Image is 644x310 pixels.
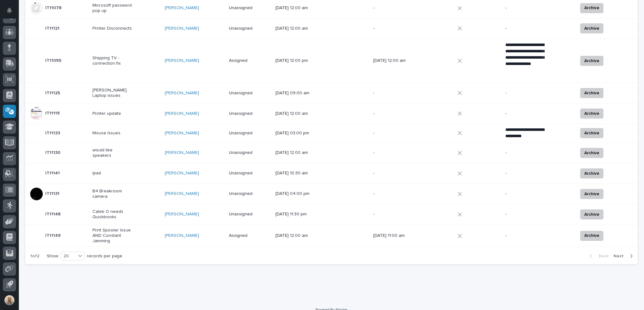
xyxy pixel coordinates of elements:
[61,253,76,260] div: 20
[611,253,638,259] button: Next
[275,91,315,96] p: [DATE] 09:00 am
[25,83,638,103] tr: IT11125IT11125 [PERSON_NAME] Laptop issues[PERSON_NAME] Unassigned[DATE] 09:00 am--Archive
[87,254,122,259] p: records per page
[373,131,413,136] p: -
[505,26,545,31] p: -
[165,131,199,136] a: [PERSON_NAME]
[595,253,608,259] span: Back
[45,129,61,136] p: IT11133
[373,5,413,11] p: -
[165,26,199,31] a: [PERSON_NAME]
[584,89,599,97] span: Archive
[45,57,63,63] p: IT11095
[584,170,599,177] span: Archive
[165,191,199,196] a: [PERSON_NAME]
[25,184,638,204] tr: IT11131IT11131 B4 Breakroom camera[PERSON_NAME] Unassigned[DATE] 04:00 pm--Archive
[165,91,199,96] a: [PERSON_NAME]
[8,8,16,18] div: Notifications
[25,18,638,39] tr: IT11121IT11121 Printer Disconnects[PERSON_NAME] Unassigned[DATE] 12:00 am--Archive
[165,150,199,155] a: [PERSON_NAME]
[165,58,199,63] a: [PERSON_NAME]
[585,253,611,259] button: Back
[275,212,315,217] p: [DATE] 11:30 pm
[92,209,132,220] p: Caleb O needs Quickbooks
[45,109,61,116] p: IT11119
[584,211,599,218] span: Archive
[165,111,199,116] a: [PERSON_NAME]
[580,88,603,98] button: Archive
[505,111,545,116] p: -
[584,4,599,12] span: Archive
[165,5,199,11] a: [PERSON_NAME]
[505,150,545,155] p: -
[47,254,58,259] p: Show
[3,4,16,17] button: Notifications
[584,190,599,198] span: Archive
[45,89,61,96] p: IT11125
[92,171,132,176] p: Ipad
[92,131,132,136] p: Mouse Issues
[229,191,268,196] p: Unassigned
[505,191,545,196] p: -
[373,111,413,116] p: -
[165,233,199,238] a: [PERSON_NAME]
[580,108,603,119] button: Archive
[25,225,638,247] tr: IT11149IT11149 Print Spooler Issue AND Constant Jamming[PERSON_NAME] Assigned[DATE] 12:00 am[DATE...
[275,26,315,31] p: [DATE] 12:00 am
[373,91,413,96] p: -
[45,169,61,176] p: IT11141
[229,26,268,31] p: Unassigned
[229,58,268,63] p: Assigned
[25,204,638,225] tr: IT11148IT11148 Caleb O needs Quickbooks[PERSON_NAME] Unassigned[DATE] 11:30 pm--Archive
[229,233,268,238] p: Assigned
[229,171,268,176] p: Unassigned
[45,149,62,155] p: IT11130
[373,58,413,63] p: [DATE] 12:00 am
[275,191,315,196] p: [DATE] 04:00 pm
[613,253,627,259] span: Next
[45,190,61,196] p: IT11131
[580,209,603,219] button: Archive
[505,233,545,238] p: -
[373,150,413,155] p: -
[92,148,132,158] p: would like speakers
[275,233,315,238] p: [DATE] 12:00 am
[92,26,132,31] p: Printer Disconnects
[584,129,599,137] span: Archive
[165,212,199,217] a: [PERSON_NAME]
[580,23,603,33] button: Archive
[229,91,268,96] p: Unassigned
[25,143,638,163] tr: IT11130IT11130 would like speakers[PERSON_NAME] Unassigned[DATE] 12:00 am--Archive
[580,3,603,13] button: Archive
[92,3,132,14] p: Microsoft password pop up
[373,171,413,176] p: -
[92,228,132,243] p: Print Spooler Issue AND Constant Jamming
[584,232,599,239] span: Archive
[275,5,315,11] p: [DATE] 12:00 am
[275,111,315,116] p: [DATE] 12:00 am
[580,231,603,241] button: Archive
[25,103,638,124] tr: IT11119IT11119 Printer update[PERSON_NAME] Unassigned[DATE] 12:00 am--Archive
[275,150,315,155] p: [DATE] 12:00 am
[505,5,545,11] p: -
[92,189,132,199] p: B4 Breakroom camera
[580,128,603,138] button: Archive
[275,131,315,136] p: [DATE] 03:00 pm
[505,212,545,217] p: -
[584,57,599,65] span: Archive
[229,212,268,217] p: Unassigned
[505,171,545,176] p: -
[45,210,62,217] p: IT11148
[45,4,63,11] p: IT11078
[229,111,268,116] p: Unassigned
[505,91,545,96] p: -
[580,189,603,199] button: Archive
[25,39,638,83] tr: IT11095IT11095 Shipping TV - connection fix[PERSON_NAME] Assigned[DATE] 12:00 pm[DATE] 12:00 am**...
[584,149,599,157] span: Archive
[580,56,603,66] button: Archive
[229,5,268,11] p: Unassigned
[275,171,315,176] p: [DATE] 10:30 am
[3,294,16,307] button: users-avatar
[373,212,413,217] p: -
[584,25,599,32] span: Archive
